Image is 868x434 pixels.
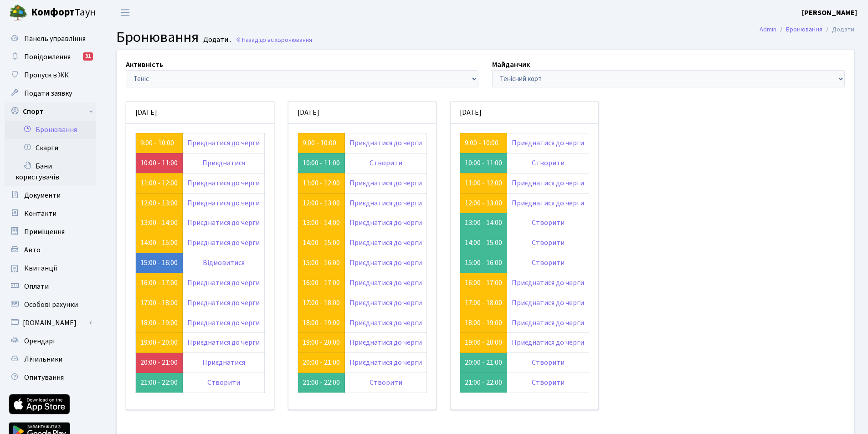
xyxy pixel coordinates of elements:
[460,253,507,273] td: 15:00 - 16:00
[5,332,96,350] a: Орендарі
[202,357,245,368] a: Приєднатися
[492,59,530,70] label: Майданчик
[5,66,96,84] a: Пропуск в ЖК
[187,218,260,228] a: Приєднатися до черги
[512,278,584,288] a: Приєднатися до черги
[5,350,96,368] a: Лічильники
[187,278,260,288] a: Приєднатися до черги
[822,25,854,35] li: Додати
[140,357,178,368] a: 20:00 - 21:00
[202,158,245,168] a: Приєднатися
[349,318,422,328] a: Приєднатися до черги
[126,102,274,124] div: [DATE]
[349,298,422,308] a: Приєднатися до черги
[303,298,340,308] a: 17:00 - 18:00
[512,337,584,347] a: Приєднатися до черги
[140,218,178,228] a: 13:00 - 14:00
[786,25,822,34] a: Бронювання
[465,178,502,188] a: 11:00 - 12:00
[303,337,340,347] a: 19:00 - 20:00
[532,378,565,388] a: Створити
[24,209,56,219] span: Контакти
[24,52,71,62] span: Повідомлення
[512,138,584,148] a: Приєднатися до черги
[303,178,340,188] a: 11:00 - 12:00
[5,186,96,204] a: Документи
[24,88,72,98] span: Подати заявку
[5,204,96,223] a: Контакти
[349,258,422,268] a: Приєднатися до черги
[532,238,565,248] a: Створити
[303,278,340,288] a: 16:00 - 17:00
[532,158,565,168] a: Створити
[5,314,96,332] a: [DOMAIN_NAME]
[532,218,565,228] a: Створити
[5,277,96,296] a: Оплати
[349,138,422,148] a: Приєднатися до черги
[465,298,502,308] a: 17:00 - 18:00
[303,138,336,148] a: 9:00 - 10:00
[303,318,340,328] a: 18:00 - 19:00
[277,36,312,44] span: Бронювання
[5,139,96,157] a: Скарги
[24,336,55,346] span: Орендарі
[532,258,565,268] a: Створити
[5,296,96,314] a: Особові рахунки
[24,354,62,364] span: Лічильники
[5,102,96,121] a: Спорт
[5,241,96,259] a: Авто
[187,178,260,188] a: Приєднатися до черги
[140,158,178,168] a: 10:00 - 11:00
[465,138,498,148] a: 9:00 - 10:00
[746,20,868,39] nav: breadcrumb
[303,357,340,368] a: 20:00 - 21:00
[5,368,96,387] a: Опитування
[24,190,61,200] span: Документи
[288,102,436,124] div: [DATE]
[512,318,584,328] a: Приєднатися до черги
[349,337,422,347] a: Приєднатися до черги
[512,178,584,188] a: Приєднатися до черги
[303,198,340,208] a: 12:00 - 13:00
[5,259,96,277] a: Квитанції
[140,318,178,328] a: 18:00 - 19:00
[460,373,507,393] td: 21:00 - 22:00
[24,300,78,310] span: Особові рахунки
[760,25,776,34] a: Admin
[451,102,598,124] div: [DATE]
[9,4,27,22] img: logo.png
[187,318,260,328] a: Приєднатися до черги
[140,198,178,208] a: 12:00 - 13:00
[136,373,183,393] td: 21:00 - 22:00
[201,36,231,44] small: Додати .
[5,48,96,66] a: Повідомлення31
[24,263,57,273] span: Квитанції
[140,238,178,248] a: 14:00 - 15:00
[116,27,199,48] span: Бронювання
[349,238,422,248] a: Приєднатися до черги
[187,138,260,148] a: Приєднатися до черги
[465,198,502,208] a: 12:00 - 13:00
[140,258,178,268] a: 15:00 - 16:00
[187,298,260,308] a: Приєднатися до черги
[465,318,502,328] a: 18:00 - 19:00
[349,178,422,188] a: Приєднатися до черги
[532,357,565,368] a: Створити
[349,218,422,228] a: Приєднатися до черги
[187,238,260,248] a: Приєднатися до черги
[349,278,422,288] a: Приєднатися до черги
[460,153,507,173] td: 10:00 - 11:00
[5,223,96,241] a: Приміщення
[203,258,245,268] a: Відмовитися
[370,158,402,168] a: Створити
[802,7,857,18] a: [PERSON_NAME]
[349,357,422,368] a: Приєднатися до черги
[24,70,69,80] span: Пропуск в ЖК
[187,337,260,347] a: Приєднатися до черги
[512,198,584,208] a: Приєднатися до черги
[114,5,137,20] button: Переключити навігацію
[207,378,240,388] a: Створити
[83,52,93,61] div: 31
[140,298,178,308] a: 17:00 - 18:00
[465,278,502,288] a: 16:00 - 17:00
